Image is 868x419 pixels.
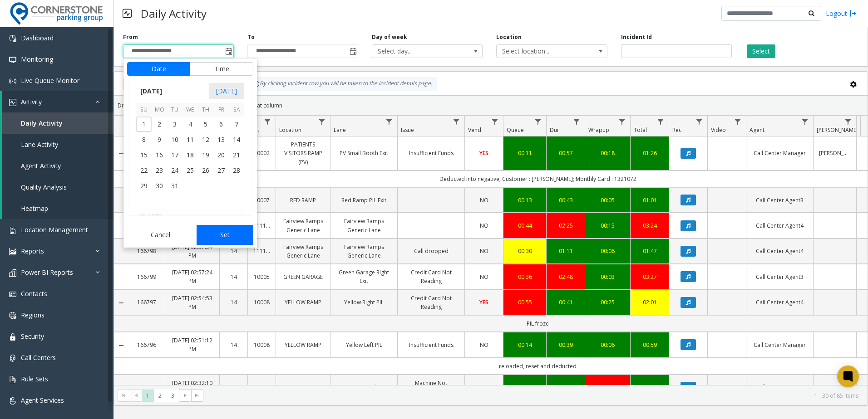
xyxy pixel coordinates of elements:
[552,383,579,391] div: 00:44
[198,117,213,132] td: Thursday, December 5, 2024
[182,117,198,132] td: Wednesday, December 4, 2024
[253,383,270,391] a: 10022
[136,132,152,147] span: 8
[819,149,851,157] a: [PERSON_NAME]
[182,147,198,163] span: 18
[336,196,392,205] a: Red Ramp PIL Exit
[21,289,47,298] span: Contacts
[213,163,229,178] td: Friday, December 27, 2024
[167,147,182,163] td: Tuesday, December 17, 2024
[225,341,242,349] a: 14
[21,161,61,170] span: Agent Activity
[672,126,683,134] span: Rec.
[747,44,775,58] button: Select
[336,268,392,285] a: Green Garage Right Exit
[591,341,625,349] div: 00:06
[21,76,79,85] span: Live Queue Monitor
[752,247,808,255] a: Call Center Agent4
[21,311,44,319] span: Regions
[191,389,203,402] span: Go to the last page
[752,221,808,230] a: Call Center Agent4
[752,273,808,281] a: Call Center Agent3
[136,132,152,147] td: Sunday, December 8, 2024
[636,247,663,255] a: 01:47
[182,147,198,163] td: Wednesday, December 18, 2024
[198,117,213,132] span: 5
[114,384,128,391] a: Collapse Details
[711,126,726,134] span: Video
[509,341,541,349] a: 00:14
[552,196,579,205] a: 00:43
[213,163,229,178] span: 27
[229,147,244,163] td: Saturday, December 21, 2024
[198,132,213,147] td: Thursday, December 12, 2024
[152,117,167,132] td: Monday, December 2, 2024
[152,163,167,178] td: Monday, December 23, 2024
[9,312,16,319] img: 'icon'
[509,383,541,391] div: 00:12
[403,247,459,255] a: Call dropped
[9,269,16,277] img: 'icon'
[9,248,16,255] img: 'icon'
[21,140,58,149] span: Lane Activity
[591,221,625,230] a: 00:15
[213,147,229,163] td: Friday, December 20, 2024
[634,126,647,134] span: Total
[552,247,579,255] a: 01:11
[123,2,132,24] img: pageIcon
[253,298,270,307] a: 10008
[142,390,154,402] span: Page 1
[9,56,16,63] img: 'icon'
[182,117,198,132] span: 4
[253,221,270,230] a: 111111
[134,298,159,307] a: 166797
[636,273,663,281] a: 03:27
[182,163,198,178] span: 25
[497,45,585,58] span: Select location...
[401,126,414,134] span: Issue
[136,178,152,194] td: Sunday, December 29, 2024
[114,97,868,113] div: Drag a column header and drop it here to group by that column
[403,294,459,311] a: Credit Card Not Reading
[253,149,270,157] a: 10002
[552,273,579,281] div: 02:48
[9,99,16,106] img: 'icon'
[336,383,392,391] a: East Ramp Right Exit
[732,116,744,128] a: Video Filter Menu
[372,45,460,58] span: Select day...
[552,298,579,307] div: 00:41
[152,147,167,163] span: 16
[171,336,214,353] a: [DATE] 02:51:12 PM
[591,298,625,307] a: 00:25
[209,83,244,99] span: [DATE]
[479,298,488,306] span: YES
[281,298,325,307] a: YELLOW RAMP
[480,273,488,281] span: NO
[152,178,167,194] td: Monday, December 30, 2024
[552,221,579,230] div: 02:25
[2,176,113,198] a: Quality Analysis
[281,140,325,166] a: PATIENTS VISITORS RAMP (PV)
[636,341,663,349] a: 00:59
[2,198,113,219] a: Heatmap
[152,103,167,117] th: Mo
[591,196,625,205] a: 00:05
[752,149,808,157] a: Call Center Manager
[550,126,559,134] span: Dur
[225,298,242,307] a: 14
[281,217,325,234] a: Fairview Ramps Generic Lane
[509,273,541,281] a: 00:36
[9,397,16,404] img: 'icon'
[336,298,392,307] a: Yellow Right PIL
[403,379,459,396] a: Machine Not Accepting Cash
[229,132,244,147] td: Saturday, December 14, 2024
[21,353,56,362] span: Call Centers
[479,149,488,157] span: YES
[171,268,214,285] a: [DATE] 02:57:24 PM
[136,147,152,163] span: 15
[198,163,213,178] span: 26
[591,273,625,281] a: 00:03
[9,78,16,85] img: 'icon'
